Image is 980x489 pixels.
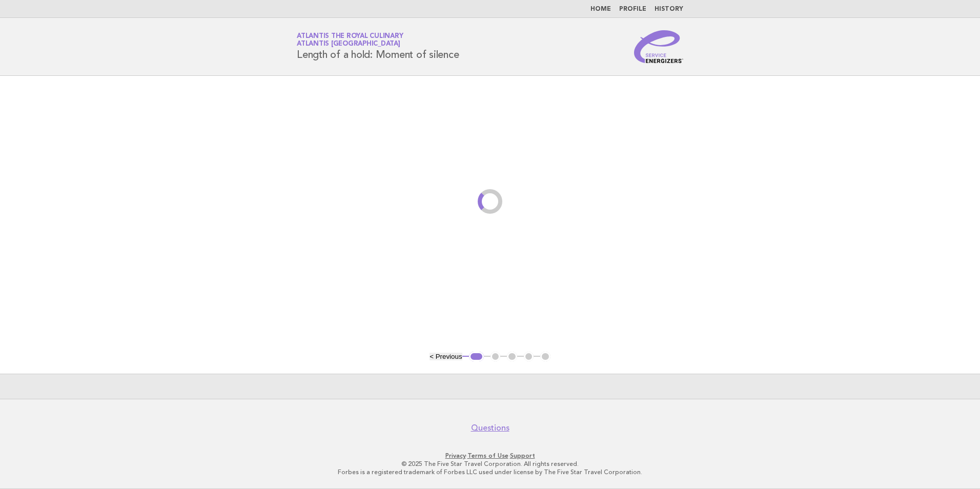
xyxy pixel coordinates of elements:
a: Atlantis the Royal CulinaryAtlantis [GEOGRAPHIC_DATA] [297,33,403,47]
span: Atlantis [GEOGRAPHIC_DATA] [297,41,400,48]
a: Profile [619,6,646,12]
p: · · [176,452,804,460]
a: Privacy [445,452,466,459]
h1: Length of a hold: Moment of silence [297,33,459,60]
a: Questions [471,423,509,433]
a: Support [510,452,535,459]
a: Home [590,6,611,12]
a: History [655,6,683,12]
img: Service Energizers [634,30,683,63]
p: © 2025 The Five Star Travel Corporation. All rights reserved. [176,460,804,468]
p: Forbes is a registered trademark of Forbes LLC used under license by The Five Star Travel Corpora... [176,468,804,476]
a: Terms of Use [467,452,508,459]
